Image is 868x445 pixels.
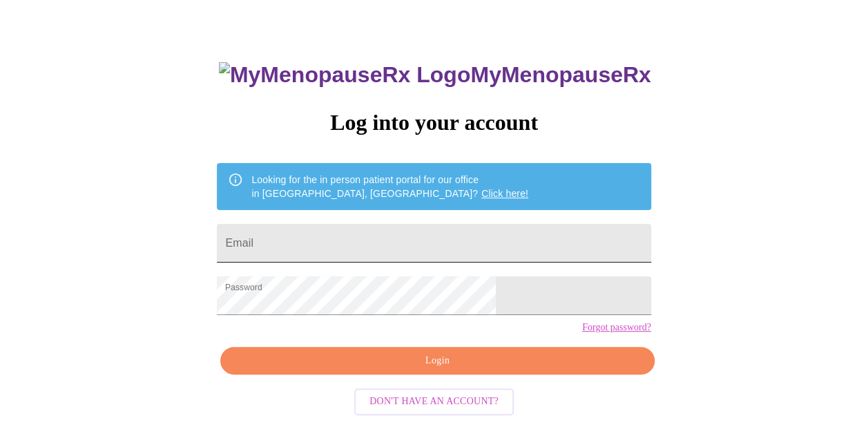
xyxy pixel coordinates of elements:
span: Don't have an account? [369,393,499,410]
span: Login [236,352,638,370]
a: Click here! [481,188,528,199]
button: Login [220,347,654,375]
div: Looking for the in person patient portal for our office in [GEOGRAPHIC_DATA], [GEOGRAPHIC_DATA]? [251,167,528,206]
h3: Log into your account [217,110,650,135]
button: Don't have an account? [354,388,514,415]
a: Don't have an account? [351,395,517,406]
img: MyMenopauseRx Logo [219,62,470,88]
h3: MyMenopauseRx [219,62,651,88]
a: Forgot password? [582,322,651,333]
